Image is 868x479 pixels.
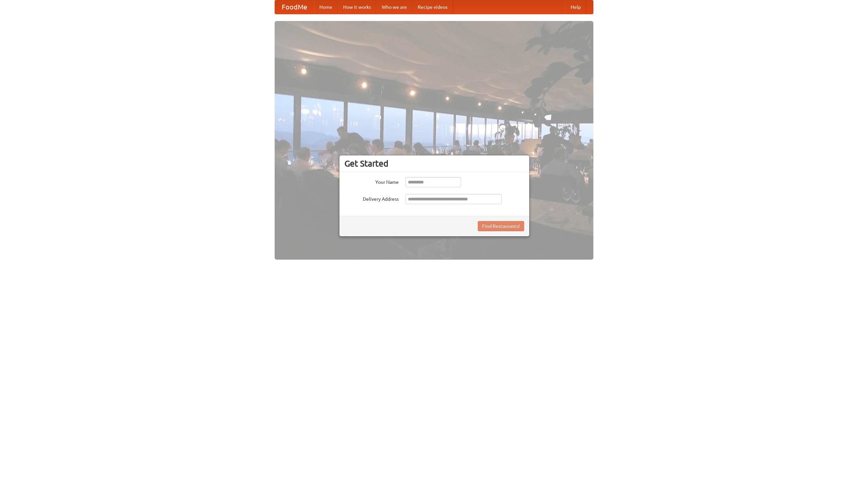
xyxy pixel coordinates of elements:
a: Help [565,0,586,14]
a: Home [314,0,338,14]
a: Recipe videos [412,0,453,14]
button: Find Restaurants! [478,221,524,231]
label: Your Name [344,177,399,186]
h3: Get Started [344,158,524,169]
a: Who we are [376,0,412,14]
label: Delivery Address [344,194,399,202]
a: FoodMe [275,0,314,14]
a: How it works [338,0,376,14]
